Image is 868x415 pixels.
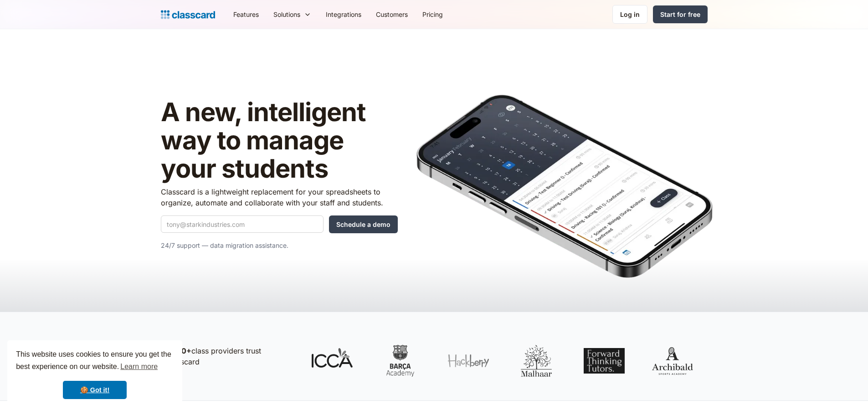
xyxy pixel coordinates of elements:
[226,4,266,25] a: Features
[266,4,318,25] div: Solutions
[329,215,398,233] input: Schedule a demo
[415,4,450,25] a: Pricing
[653,5,708,23] a: Start for free
[161,8,215,21] a: Logo
[612,5,647,24] a: Log in
[273,10,300,19] div: Solutions
[119,360,159,374] a: learn more about cookies
[161,240,398,251] p: 24/7 support — data migration assistance.
[161,215,324,233] input: tony@starkindustries.com
[318,4,369,25] a: Integrations
[7,340,182,408] div: cookieconsent
[620,10,640,19] div: Log in
[63,381,127,399] a: dismiss cookie message
[161,98,398,183] h1: A new, intelligent way to manage your students
[161,215,398,233] form: Quick Demo Form
[16,349,174,374] span: This website uses cookies to ensure you get the best experience on our website.
[165,345,293,367] p: class providers trust Classcard
[660,10,700,19] div: Start for free
[161,186,398,208] p: Classcard is a lightweight replacement for your spreadsheets to organize, automate and collaborat...
[369,4,415,25] a: Customers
